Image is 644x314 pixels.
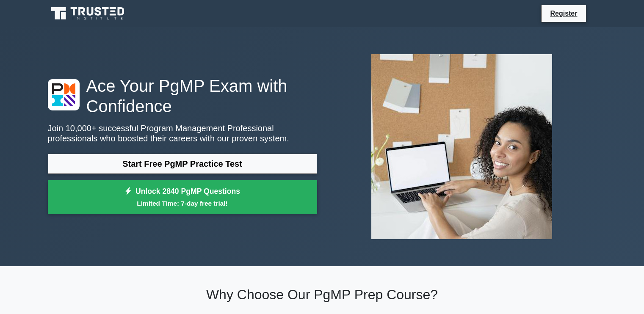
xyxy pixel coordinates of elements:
[58,198,307,208] small: Limited Time: 7-day free trial!
[48,154,317,174] a: Start Free PgMP Practice Test
[48,76,317,116] h1: Ace Your PgMP Exam with Confidence
[48,180,317,214] a: Unlock 2840 PgMP QuestionsLimited Time: 7-day free trial!
[48,123,317,143] p: Join 10,000+ successful Program Management Professional professionals who boosted their careers w...
[48,286,597,303] h2: Why Choose Our PgMP Prep Course?
[545,8,582,19] a: Register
